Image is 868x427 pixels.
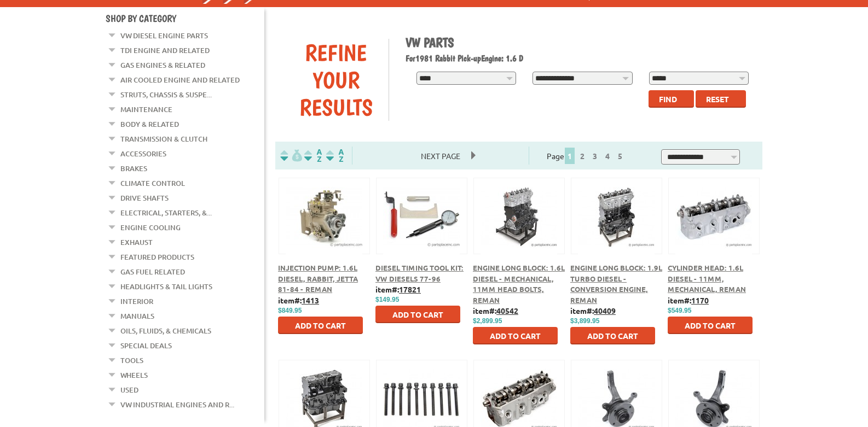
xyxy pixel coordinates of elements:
span: $3,899.95 [570,317,599,325]
button: Add to Cart [278,317,363,334]
button: Add to Cart [668,317,753,334]
u: 17821 [399,284,421,294]
div: Refine Your Results [283,39,389,121]
b: item#: [668,295,709,305]
b: item#: [473,306,518,315]
div: Page [529,147,644,165]
a: Engine Long Block: 1.6L Diesel - Mechanical, 11mm Head Bolts, Reman [473,263,565,305]
span: Add to Cart [490,331,541,341]
span: Add to Cart [392,309,443,319]
span: $149.95 [375,296,399,303]
a: 2 [577,151,587,161]
a: Body & Related [120,117,179,131]
button: Add to Cart [473,327,558,344]
button: Find [649,90,694,108]
a: Transmission & Clutch [120,132,207,146]
a: Accessories [120,147,166,161]
span: $849.95 [278,307,302,314]
a: 3 [590,151,600,161]
a: Electrical, Starters, &... [120,206,212,220]
a: Next Page [410,151,471,161]
a: Climate Control [120,176,185,190]
span: 1 [565,148,575,164]
a: Manuals [120,309,154,323]
a: 5 [615,151,625,161]
a: Gas Engines & Related [120,58,205,72]
u: 1413 [302,295,319,305]
a: Wheels [120,368,148,382]
a: Interior [120,294,153,308]
a: Gas Fuel Related [120,265,185,279]
span: Next Page [410,148,471,164]
a: Drive Shafts [120,191,169,205]
u: 1170 [691,295,709,305]
h1: VW Parts [406,34,755,50]
a: Struts, Chassis & Suspe... [120,87,212,102]
img: Sort by Sales Rank [324,149,346,162]
a: Maintenance [120,102,172,116]
h4: Shop By Category [106,13,264,24]
span: $549.95 [668,307,691,314]
span: Find [659,94,677,104]
a: Exhaust [120,235,153,249]
a: Diesel Timing Tool Kit: VW Diesels 77-96 [375,263,464,283]
b: item#: [570,306,616,315]
span: Reset [706,94,729,104]
a: 4 [603,151,612,161]
a: Injection Pump: 1.6L Diesel, Rabbit, Jetta 81-84 - Reman [278,263,358,294]
h2: 1981 Rabbit Pick-up [406,53,755,63]
a: Oils, Fluids, & Chemicals [120,324,211,338]
a: Featured Products [120,250,194,264]
a: VW Diesel Engine Parts [120,28,208,43]
a: Engine Cooling [120,220,181,235]
a: Air Cooled Engine and Related [120,73,240,87]
a: Brakes [120,161,147,176]
span: For [406,53,415,63]
span: Add to Cart [295,320,346,330]
span: Add to Cart [685,320,736,330]
span: Engine: 1.6 D [481,53,523,63]
a: Special Deals [120,338,172,353]
b: item#: [278,295,319,305]
img: Sort by Headline [302,149,324,162]
button: Add to Cart [570,327,655,344]
img: filterpricelow.svg [280,149,302,162]
button: Add to Cart [375,306,460,323]
button: Reset [696,90,746,108]
span: $2,899.95 [473,317,502,325]
a: Cylinder Head: 1.6L Diesel - 11mm, Mechanical, Reman [668,263,746,294]
a: Engine Long Block: 1.9L Turbo Diesel - Conversion Engine, Reman [570,263,662,305]
a: Used [120,383,138,397]
a: Tools [120,353,143,367]
span: Add to Cart [587,331,638,341]
u: 40409 [594,306,616,315]
a: TDI Engine and Related [120,43,210,57]
u: 40542 [496,306,518,315]
a: VW Industrial Engines and R... [120,397,234,412]
b: item#: [375,284,421,294]
a: Headlights & Tail Lights [120,279,212,294]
